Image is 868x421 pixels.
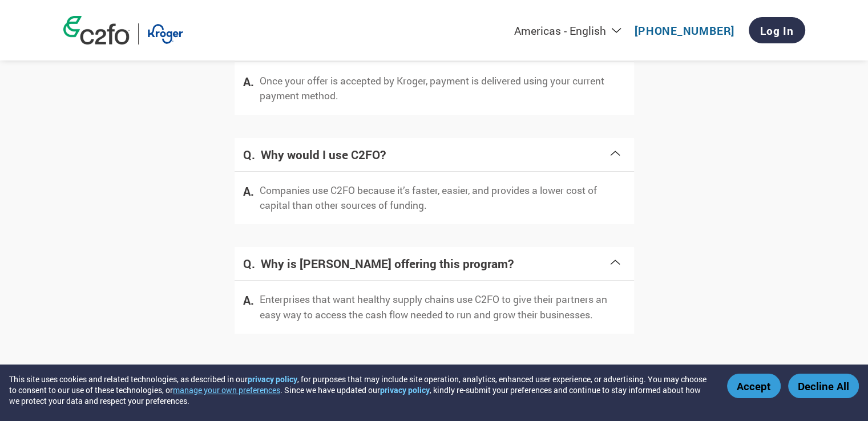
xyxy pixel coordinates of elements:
a: [PHONE_NUMBER] [635,23,734,38]
p: Once your offer is accepted by Kroger, payment is delivered using your current payment method. [260,74,625,104]
button: Decline All [788,374,859,398]
p: Companies use C2FO because it’s faster, easier, and provides a lower cost of capital than other s... [260,183,625,213]
button: Accept [727,374,781,398]
div: This site uses cookies and related technologies, as described in our , for purposes that may incl... [9,374,710,406]
a: Log In [749,17,805,43]
h4: Why would I use C2FO? [261,147,608,163]
button: manage your own preferences [173,384,280,395]
a: privacy policy [380,384,430,395]
a: privacy policy [248,374,297,384]
h4: Why is [PERSON_NAME] offering this program? [261,256,608,272]
img: c2fo logo [63,16,130,44]
p: Enterprises that want healthy supply chains use C2FO to give their partners an easy way to access... [260,292,625,322]
img: Kroger [147,23,183,44]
